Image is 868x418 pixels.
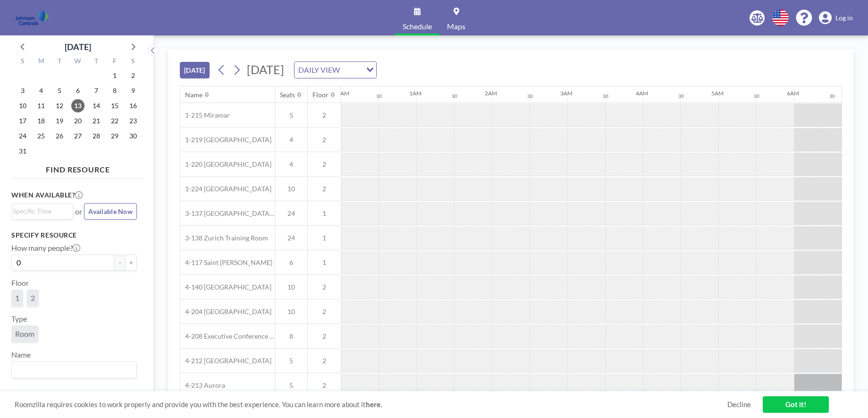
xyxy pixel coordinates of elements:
span: Thursday, August 28, 2025 [90,129,103,143]
span: Wednesday, August 27, 2025 [71,129,84,143]
span: DAILY VIEW [296,64,342,76]
span: 2 [308,307,341,316]
span: 4-212 [GEOGRAPHIC_DATA] [180,357,271,365]
span: 4-204 [GEOGRAPHIC_DATA] [180,307,271,316]
span: Tuesday, August 12, 2025 [53,99,66,112]
span: or [75,207,82,216]
span: 2 [308,136,341,144]
span: Tuesday, August 26, 2025 [53,129,66,143]
div: 30 [754,93,759,99]
div: 30 [527,93,533,99]
span: 5 [275,111,307,119]
h4: FIND RESOURCE [11,161,144,174]
span: 5 [275,357,307,365]
span: 4 [275,136,307,144]
div: 1AM [409,90,421,97]
span: [DATE] [247,62,284,77]
div: 30 [603,93,608,99]
span: 24 [275,209,307,218]
span: 2 [308,160,341,169]
span: Monday, August 25, 2025 [34,129,48,143]
span: 1-219 [GEOGRAPHIC_DATA] [180,136,271,144]
span: Thursday, August 14, 2025 [90,99,103,112]
span: Friday, August 29, 2025 [108,129,121,143]
div: 30 [829,93,835,99]
div: T [51,56,69,68]
span: 1 [308,209,341,218]
span: Wednesday, August 13, 2025 [71,99,84,112]
button: - [114,255,126,271]
span: Thursday, August 7, 2025 [90,84,103,97]
span: Schedule [403,23,432,30]
span: 4-140 [GEOGRAPHIC_DATA] [180,283,271,291]
input: Search for option [343,64,361,76]
label: Type [11,314,27,324]
div: 4AM [636,90,648,97]
span: Saturday, August 2, 2025 [126,69,140,82]
span: 2 [308,283,341,291]
div: 3AM [560,90,573,97]
div: 12AM [334,90,349,97]
span: Tuesday, August 19, 2025 [53,114,66,128]
label: Floor [11,278,29,288]
span: 1-215 Miramar [180,111,230,119]
span: Monday, August 4, 2025 [34,84,48,97]
div: Seats [280,91,295,99]
span: Monday, August 11, 2025 [34,99,48,112]
span: 2 [308,381,341,390]
span: Friday, August 22, 2025 [108,114,121,128]
a: Decline [727,400,751,409]
span: Sunday, August 3, 2025 [16,84,29,97]
span: 4 [275,160,307,169]
span: 10 [275,307,307,316]
span: 1-220 [GEOGRAPHIC_DATA] [180,160,271,169]
span: 3-138 Zurich Training Room [180,234,268,242]
span: Friday, August 1, 2025 [108,69,121,82]
span: Tuesday, August 5, 2025 [53,84,66,97]
div: Search for option [295,62,376,78]
div: W [69,56,87,68]
span: 4-208 Executive Conference Room [180,332,275,341]
span: 2 [31,293,35,303]
span: 4-213 Aurora [180,381,225,390]
span: 3-137 [GEOGRAPHIC_DATA] Training Room [180,209,275,218]
div: 30 [452,93,457,99]
img: organization-logo [15,9,49,27]
input: Search for option [13,206,67,216]
span: Wednesday, August 20, 2025 [71,114,84,128]
span: 10 [275,185,307,193]
span: 8 [275,332,307,341]
div: Floor [312,91,329,99]
span: 10 [275,283,307,291]
div: M [32,56,51,68]
div: [DATE] [65,40,91,53]
span: Wednesday, August 6, 2025 [71,84,84,97]
h3: Specify resource [11,231,137,239]
span: Friday, August 15, 2025 [108,99,121,112]
span: Roomzilla requires cookies to work properly and provide you with the best experience. You can lea... [15,400,727,409]
span: 24 [275,234,307,242]
span: 4-117 Saint [PERSON_NAME] [180,258,272,267]
span: 2 [308,332,341,341]
div: T [87,56,105,68]
div: Search for option [12,204,73,218]
label: Name [11,350,31,359]
button: Available Now [84,203,137,220]
span: Saturday, August 23, 2025 [126,114,140,128]
a: Got it! [763,396,829,413]
span: 1 [15,293,19,303]
span: Sunday, August 10, 2025 [16,99,29,112]
span: Log in [835,14,853,22]
span: Saturday, August 30, 2025 [126,129,140,143]
span: Sunday, August 17, 2025 [16,114,29,128]
label: How many people? [11,243,80,253]
span: 2 [308,357,341,365]
span: 5 [275,381,307,390]
span: 1 [308,234,341,242]
span: 2 [308,185,341,193]
button: + [126,255,137,271]
span: Saturday, August 9, 2025 [126,84,140,97]
div: S [14,56,32,68]
div: F [105,56,124,68]
div: S [124,56,142,68]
